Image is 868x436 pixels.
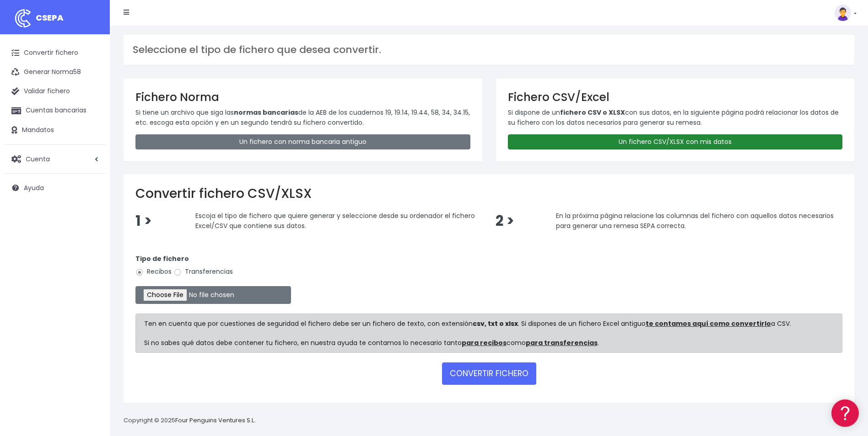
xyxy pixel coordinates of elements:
strong: fichero CSV o XLSX [560,108,625,117]
a: para transferencias [526,338,598,347]
span: Ayuda [24,183,44,192]
span: En la próxima página relacione las columnas del fichero con aquellos datos necesarios para genera... [556,211,834,230]
strong: Tipo de fichero [135,254,189,263]
a: Cuentas bancarias [5,101,105,120]
a: te contamos aquí como convertirlo [646,319,771,328]
span: CSEPA [36,12,64,23]
p: Si dispone de un con sus datos, en la siguiente página podrá relacionar los datos de su fichero c... [508,107,843,128]
a: Generar Norma58 [5,63,105,82]
p: Copyright © 2025 . [124,416,257,425]
a: Validar fichero [5,82,105,101]
div: Ten en cuenta que por cuestiones de seguridad el fichero debe ser un fichero de texto, con extens... [135,314,842,353]
label: Transferencias [173,267,233,276]
img: logo [11,7,34,30]
h2: Convertir fichero CSV/XLSX [135,186,842,202]
strong: normas bancarias [234,108,298,117]
span: Escoja el tipo de fichero que quiere generar y seleccione desde su ordenador el fichero Excel/CSV... [195,211,475,230]
span: Cuenta [26,154,50,163]
span: 1 > [135,211,152,231]
img: profile [835,5,851,21]
a: Cuenta [5,149,105,169]
a: Ayuda [5,178,105,197]
h3: Fichero Norma [135,90,470,104]
span: 2 > [496,211,514,231]
label: Recibos [135,267,172,276]
a: Convertir fichero [5,43,105,63]
h3: Fichero CSV/Excel [508,90,843,104]
a: para recibos [462,338,507,347]
a: Mandatos [5,121,105,140]
a: Un fichero con norma bancaria antiguo [135,134,470,149]
a: Four Penguins Ventures S.L. [175,416,255,425]
h3: Seleccione el tipo de fichero que desea convertir. [133,44,845,56]
strong: csv, txt o xlsx [473,319,518,328]
p: Si tiene un archivo que siga las de la AEB de los cuadernos 19, 19.14, 19.44, 58, 34, 34.15, etc.... [135,107,470,128]
button: CONVERTIR FICHERO [442,362,536,384]
a: Un fichero CSV/XLSX con mis datos [508,134,843,149]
